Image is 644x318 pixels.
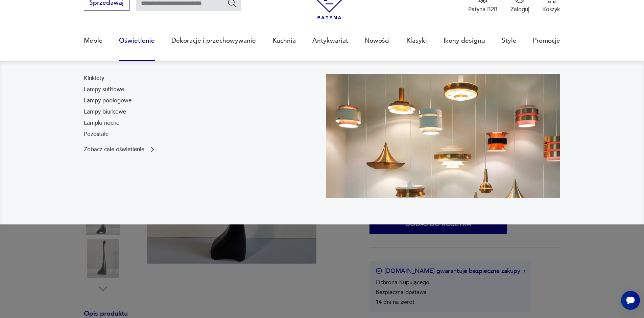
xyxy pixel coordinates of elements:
[84,108,126,116] a: Lampy biurkowe
[84,1,129,6] a: Sprzedawaj
[312,25,348,56] a: Antykwariat
[364,25,390,56] a: Nowości
[84,147,144,152] p: Zobacz całe oświetlenie
[84,97,132,105] a: Lampy podłogowe
[84,25,103,56] a: Meble
[621,291,640,310] iframe: Smartsupp widget button
[84,119,119,127] a: Lampki nocne
[468,5,498,13] p: Patyna B2B
[84,130,109,138] a: Pozostałe
[171,25,256,56] a: Dekoracje i przechowywanie
[510,5,529,13] p: Zaloguj
[444,25,485,56] a: Ikony designu
[84,145,157,154] a: Zobacz całe oświetlenie
[84,85,124,94] a: Lampy sufitowe
[119,25,155,56] a: Oświetlenie
[406,25,427,56] a: Klasyki
[502,25,517,56] a: Style
[272,25,296,56] a: Kuchnia
[542,5,560,13] p: Koszyk
[84,74,104,82] a: Kinkiety
[533,25,560,56] a: Promocje
[326,74,560,198] img: a9d990cd2508053be832d7f2d4ba3cb1.jpg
